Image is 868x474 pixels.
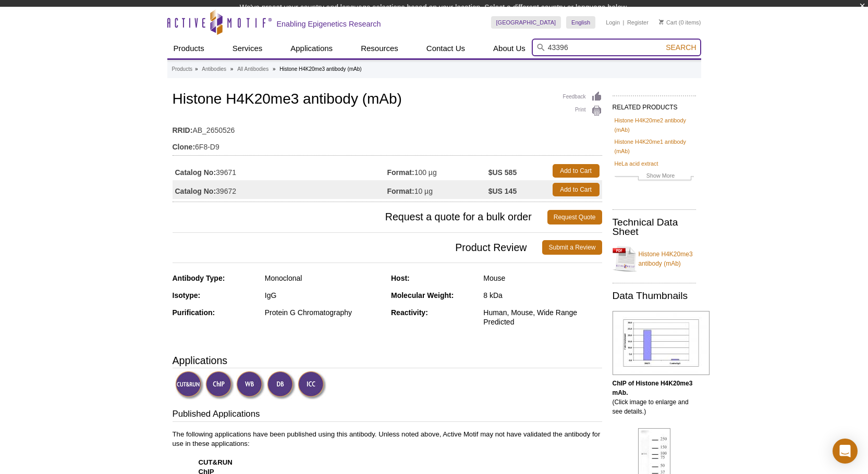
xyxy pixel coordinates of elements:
[613,243,696,275] a: Histone H4K20me3 antibody (mAb)
[387,168,414,177] strong: Format:
[663,43,699,52] button: Search
[175,186,216,196] strong: Catalog No:
[659,19,664,24] img: Your Cart
[627,19,649,26] a: Register
[387,161,488,180] td: 100 µg
[483,273,602,283] div: Mouse
[491,16,561,29] a: [GEOGRAPHIC_DATA]
[547,210,602,224] a: Request Quote
[167,39,211,58] a: Products
[202,65,226,74] a: Antibodies
[613,95,696,114] h2: RELATED PRODUCTS
[487,39,532,58] a: About Us
[666,43,696,52] span: Search
[553,164,600,178] a: Add to Cart
[199,458,233,466] strong: CUT&RUN
[623,16,625,29] li: |
[173,91,602,109] h1: Histone H4K20me3 antibody (mAb)
[563,105,602,117] a: Print
[613,379,696,416] p: (Click image to enlarge and see details.)
[659,19,677,26] a: Cart
[172,65,192,74] a: Products
[237,65,268,74] a: All Antibodies
[488,186,517,196] strong: $US 145
[279,66,361,72] li: Histone H4K20me3 antibody (mAb)
[613,218,696,236] h2: Technical Data Sheet
[273,66,276,72] li: »
[173,136,602,153] td: 6F8-D9
[354,39,405,58] a: Resources
[606,19,620,26] a: Login
[205,371,234,400] img: ChIP Validated
[488,168,517,177] strong: $US 585
[173,240,543,255] span: Product Review
[284,39,339,58] a: Applications
[613,311,710,375] img: Histone H4K20me3 antibody (mAb) tested by ChIP.
[265,308,383,317] div: Protein G Chromatography
[236,371,265,400] img: Western Blot Validated
[553,183,600,196] a: Add to Cart
[483,308,602,327] div: Human, Mouse, Wide Range Predicted
[532,39,701,56] input: Keyword, Cat. No.
[659,16,701,29] li: (0 items)
[265,273,383,283] div: Monoclonal
[267,371,296,400] img: Dot Blot Validated
[175,168,216,177] strong: Catalog No:
[173,210,547,224] span: Request a quote for a bulk order
[195,66,198,72] li: »
[173,180,387,199] td: 39672
[175,371,204,400] img: CUT&RUN Validated
[387,180,488,199] td: 10 µg
[173,142,195,152] strong: Clone:
[173,353,602,368] h3: Applications
[173,274,225,282] strong: Antibody Type:
[298,371,326,400] img: Immunocytochemistry Validated
[420,39,471,58] a: Contact Us
[833,439,858,464] div: Open Intercom Messenger
[391,274,410,282] strong: Host:
[391,308,428,317] strong: Reactivity:
[173,291,201,300] strong: Isotype:
[615,159,658,168] a: HeLa acid extract
[173,308,215,317] strong: Purification:
[173,161,387,180] td: 39671
[387,186,414,196] strong: Format:
[173,119,602,136] td: AB_2650526
[542,240,602,255] a: Submit a Review
[613,380,693,396] b: ChIP of Histone H4K20me3 mAb.
[230,66,234,72] li: »
[615,137,694,156] a: Histone H4K20me1 antibody (mAb)
[391,291,454,300] strong: Molecular Weight:
[563,91,602,103] a: Feedback
[265,291,383,300] div: IgG
[615,171,694,183] a: Show More
[277,19,381,29] h2: Enabling Epigenetics Research
[226,39,269,58] a: Services
[173,126,193,135] strong: RRID:
[615,116,694,134] a: Histone H4K20me2 antibody (mAb)
[566,16,595,29] a: English
[173,408,602,422] h3: Published Applications
[613,291,696,301] h2: Data Thumbnails
[483,291,602,300] div: 8 kDa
